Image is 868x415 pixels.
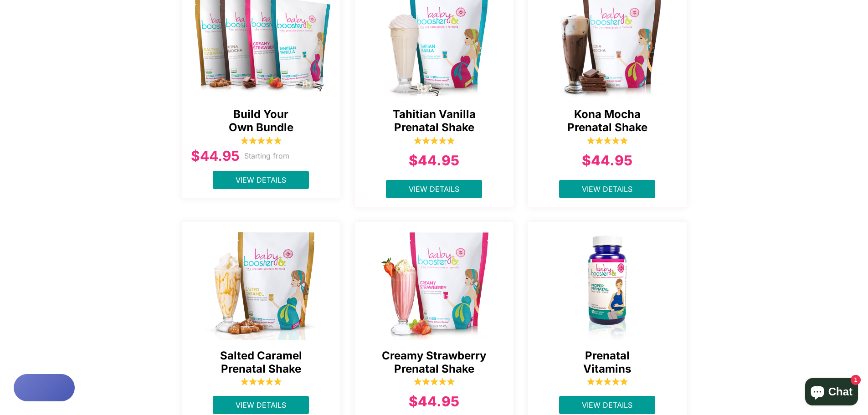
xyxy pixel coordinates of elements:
img: 5_stars-1-1646348089739_1200x.png [241,377,282,386]
a: View Details [559,396,655,415]
span: View Details [236,175,286,184]
img: 5_stars-1-1646348089739_1200x.png [241,136,282,145]
img: 5_stars-1-1646348089739_1200x.png [414,377,455,386]
a: View Details [213,396,309,415]
span: Prenatal Vitamins [537,349,678,376]
a: View Details [386,180,482,198]
div: $44.95 [364,392,504,412]
div: $44.95 [364,150,504,171]
a: Proper Prenatal Vitamin - Ships Same Day [528,222,688,340]
inbox-online-store-chat: Shopify online store chat [802,378,861,408]
a: Creamy Strawberry Prenatal Shake - Ships Same Day [355,222,514,340]
span: View Details [582,401,632,410]
span: View Details [582,184,632,194]
img: 5_stars-1-1646348089739_1200x.png [414,136,455,145]
span: Salted Caramel Prenatal Shake [191,349,331,376]
div: $44.95 [537,150,678,171]
img: 5_stars-1-1646348089739_1200x.png [587,136,628,145]
a: View Details [213,171,309,189]
a: Salted Caramel Prenatal Shake - Ships Same Day [182,222,341,340]
button: Rewards [14,374,75,401]
span: Build Your Own Bundle [191,108,331,135]
a: View Details [559,180,655,198]
img: 5_stars-1-1646348089739_1200x.png [587,377,628,386]
div: $44.95 [191,146,240,166]
p: Starting from [244,151,289,162]
img: Creamy Strawberry Prenatal Shake - Ships Same Day [355,226,514,340]
img: Proper Prenatal Vitamin - Ships Same Day [528,226,688,340]
span: Tahitian Vanilla Prenatal Shake [364,108,504,135]
span: Kona Mocha Prenatal Shake [537,108,678,135]
span: Creamy Strawberry Prenatal Shake [364,349,504,376]
span: View Details [409,184,459,194]
span: View Details [236,401,286,410]
img: Salted Caramel Prenatal Shake - Ships Same Day [182,226,341,340]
